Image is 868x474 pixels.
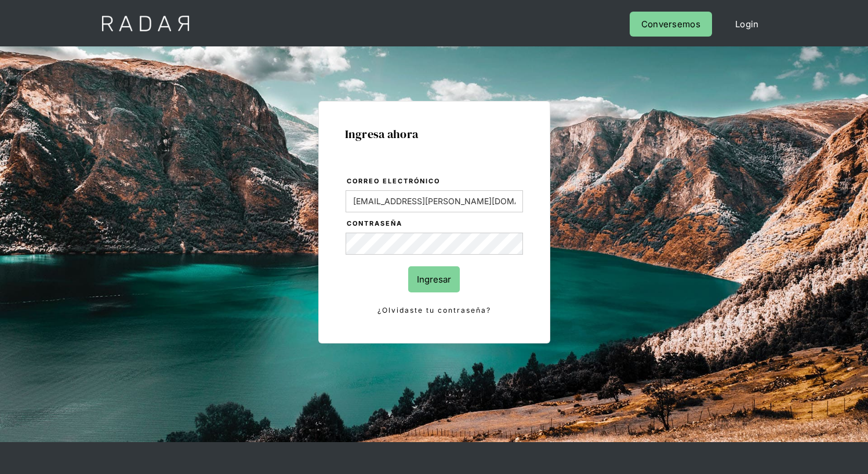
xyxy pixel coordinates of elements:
[408,266,460,292] input: Ingresar
[346,190,523,212] input: bruce@wayne.com
[347,176,523,187] label: Correo electrónico
[345,128,524,140] h1: Ingresa ahora
[724,12,771,37] a: Login
[345,175,524,317] form: Login Form
[347,218,523,230] label: Contraseña
[630,12,712,37] a: Conversemos
[346,304,523,317] a: ¿Olvidaste tu contraseña?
